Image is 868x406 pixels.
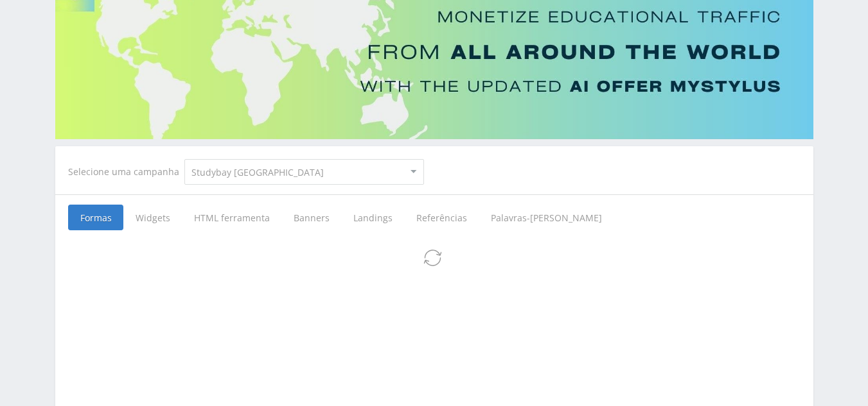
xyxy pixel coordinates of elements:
[68,167,184,177] div: Selecione uma campanha
[68,205,123,230] span: Formas
[182,205,281,230] span: HTML ferramenta
[479,205,614,230] span: Palavras-[PERSON_NAME]
[281,205,341,230] span: Banners
[341,205,404,230] span: Landings
[404,205,479,230] span: Referências
[123,205,182,230] span: Widgets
